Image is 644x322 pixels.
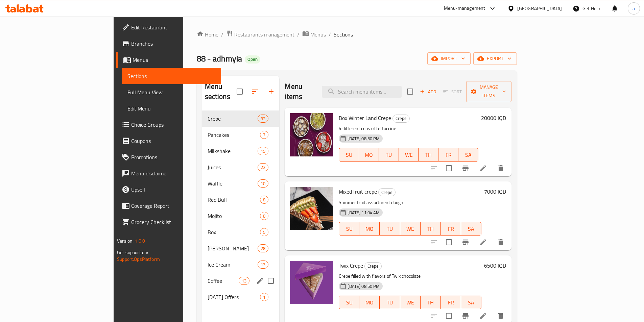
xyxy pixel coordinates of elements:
[202,192,280,208] div: Red Bull8
[202,143,280,159] div: Milkshake19
[322,86,402,98] input: search
[208,212,260,220] div: Mojito
[290,261,333,304] img: Twix Crepe
[438,148,458,162] button: FR
[208,261,258,269] div: Ice Cream
[461,150,476,160] span: SA
[444,298,458,307] span: FR
[208,163,258,171] span: Juices
[479,164,487,172] a: Edit menu item
[131,153,216,161] span: Promotions
[122,84,221,100] a: Full Menu View
[484,187,506,196] h6: 7000 IQD
[208,147,258,155] span: Milkshake
[234,30,294,39] span: Restaurants management
[441,150,456,160] span: FR
[345,135,382,142] span: [DATE] 08:50 PM
[208,293,260,301] div: Ramadan Offers
[239,277,249,285] div: items
[131,185,216,194] span: Upsell
[439,86,466,97] span: Select section first
[473,52,517,65] button: export
[197,51,242,66] span: 88 - adhmyia
[116,214,221,230] a: Grocery Checklist
[116,198,221,214] a: Coverage Report
[419,148,438,162] button: TH
[208,115,258,123] span: Crepe
[461,222,481,236] button: SA
[339,272,481,280] p: Crepe filled with flavors of Twix chocolate
[131,169,216,177] span: Menu disclaimer
[131,40,216,48] span: Branches
[421,296,441,309] button: TH
[421,222,441,236] button: TH
[362,298,377,307] span: MO
[392,115,410,123] div: Crepe
[116,35,221,52] a: Branches
[380,296,400,309] button: TU
[260,229,268,236] span: 5
[258,244,268,252] div: items
[479,312,487,320] a: Edit menu item
[208,196,260,204] div: Red Bull
[379,148,399,162] button: TU
[484,261,506,270] h6: 6500 IQD
[258,163,268,171] div: items
[239,278,249,284] span: 13
[403,298,418,307] span: WE
[382,150,396,160] span: TU
[461,296,481,309] button: SA
[122,68,221,84] a: Sections
[441,222,461,236] button: FR
[403,84,417,99] span: Select section
[472,83,506,100] span: Manage items
[202,175,280,192] div: Waffle10
[260,293,268,301] div: items
[208,293,260,301] span: [DATE] Offers
[464,298,479,307] span: SA
[116,117,221,133] a: Choice Groups
[258,262,268,268] span: 13
[493,234,509,250] button: delete
[131,202,216,210] span: Coverage Report
[260,228,268,236] div: items
[362,224,377,234] span: MO
[258,261,268,269] div: items
[441,296,461,309] button: FR
[365,262,381,270] span: Crepe
[127,72,216,80] span: Sections
[260,196,268,204] div: items
[258,245,268,252] span: 28
[245,56,260,62] span: Open
[202,273,280,289] div: Coffee13edit
[260,131,268,139] div: items
[202,108,280,308] nav: Menu sections
[379,189,395,196] span: Crepe
[258,180,268,187] span: 10
[417,86,439,97] button: Add
[493,160,509,176] button: delete
[479,54,511,63] span: export
[117,255,160,264] a: Support.OpsPlatform
[417,86,439,97] span: Add item
[423,224,438,234] span: TH
[260,212,268,220] div: items
[131,23,216,31] span: Edit Restaurant
[208,179,258,188] span: Waffle
[131,218,216,226] span: Grocery Checklist
[345,209,382,216] span: [DATE] 11:04 AM
[208,277,239,285] span: Coffee
[117,237,134,245] span: Version:
[339,113,391,123] span: Box Winter Land Crepe
[359,296,380,309] button: MO
[421,150,436,160] span: TH
[342,150,356,160] span: SU
[345,283,382,290] span: [DATE] 08:50 PM
[202,289,280,305] div: [DATE] Offers1
[458,148,478,162] button: SA
[342,298,357,307] span: SU
[116,149,221,165] a: Promotions
[302,30,326,39] a: Menus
